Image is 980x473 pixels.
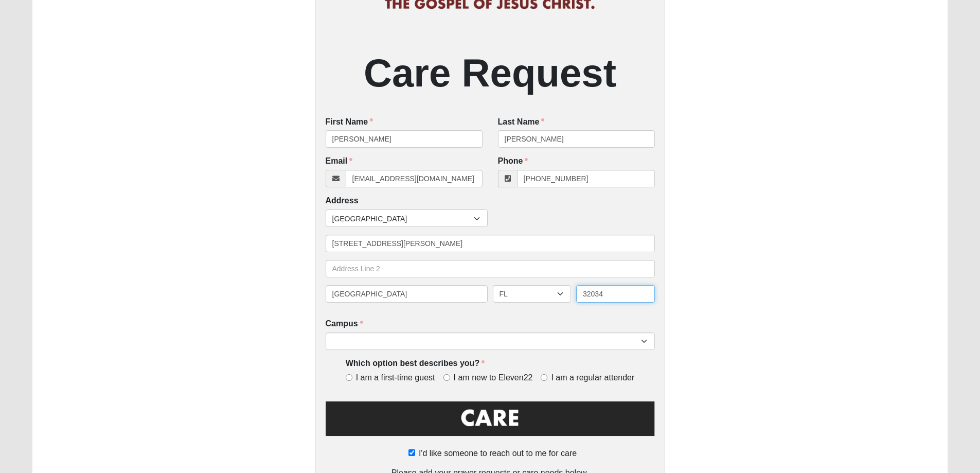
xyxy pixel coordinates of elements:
input: Zip [576,285,655,303]
span: I am a regular attender [551,372,634,384]
label: Phone [498,155,528,167]
span: I am new to Eleven22 [454,372,533,384]
h2: Care Request [326,49,655,96]
input: I'd like someone to reach out to me for care [408,449,415,456]
span: I'd like someone to reach out to me for care [419,449,577,458]
span: [GEOGRAPHIC_DATA] [332,210,474,227]
label: Address [326,195,359,207]
input: City [326,285,488,303]
label: Last Name [498,116,545,128]
label: Email [326,155,353,167]
img: Care.png [326,399,655,445]
label: Campus [326,318,363,330]
input: I am a regular attender [541,374,547,381]
input: I am new to Eleven22 [443,374,450,381]
label: First Name [326,116,373,128]
span: I am a first-time guest [356,372,435,384]
input: Address Line 2 [326,260,655,277]
label: Which option best describes you? [346,358,485,370]
input: I am a first-time guest [346,374,352,381]
input: Address Line 1 [326,235,655,252]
